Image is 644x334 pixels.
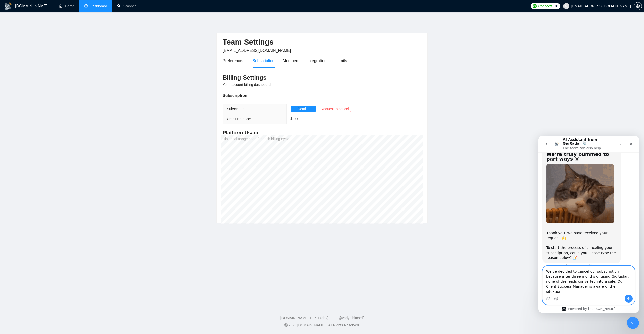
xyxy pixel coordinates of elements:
[298,106,308,112] span: Details
[223,92,421,99] div: Subscription
[307,58,329,64] div: Integrations
[634,2,642,10] button: setting
[634,4,642,8] a: setting
[4,323,640,328] div: 2025 [DOMAIN_NAME] | All Rights Reserved.
[223,48,291,53] span: [EMAIL_ADDRESS][DOMAIN_NAME]
[284,323,288,327] span: copyright
[291,106,316,112] button: Details
[117,4,136,8] a: searchScanner
[283,58,299,64] div: Members
[538,136,639,313] iframe: Intercom live chat
[84,4,107,8] a: dashboardDashboard
[4,2,12,10] img: logo
[223,58,244,64] div: Preferences
[554,3,558,9] span: 70
[252,58,274,64] div: Subscription
[223,74,421,82] h3: Billing Settings
[280,316,329,320] a: [DOMAIN_NAME] 1.26.1 (dev)
[223,129,421,136] h4: Platform Usage
[319,106,351,112] button: Request to cancel
[565,4,568,8] span: user
[538,3,553,9] span: Connects:
[291,117,299,121] span: $ 0.00
[337,58,347,64] div: Limits
[533,4,537,8] img: upwork-logo.png
[223,82,272,87] span: Your account billing dashboard.
[321,106,349,112] span: Request to cancel
[59,4,74,8] a: homeHome
[227,107,247,111] span: Subscription:
[223,37,421,47] h2: Team Settings
[338,316,364,320] a: @vadymhimself
[227,117,251,121] span: Credit Balance:
[627,317,639,329] iframe: Intercom live chat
